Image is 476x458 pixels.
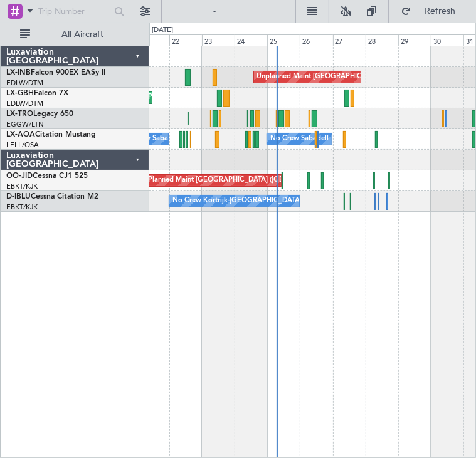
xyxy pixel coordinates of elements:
div: 28 [366,34,398,46]
button: All Aircraft [14,24,136,44]
a: D-IBLUCessna Citation M2 [6,193,98,200]
button: Refresh [395,1,470,21]
input: Trip Number [38,2,110,21]
span: LX-GBH [6,90,34,97]
div: 30 [431,34,463,46]
a: LX-INBFalcon 900EX EASy II [6,69,105,76]
a: EBKT/KJK [6,182,38,191]
a: LX-AOACitation Mustang [6,131,96,138]
div: 26 [300,34,332,46]
div: 24 [235,34,267,46]
div: 27 [333,34,366,46]
span: LX-AOA [6,131,35,138]
a: LX-GBHFalcon 7X [6,90,68,97]
div: No Crew Kortrijk-[GEOGRAPHIC_DATA] [172,192,302,211]
a: OO-JIDCessna CJ1 525 [6,172,88,180]
a: EDLW/DTM [6,78,43,88]
div: No Crew Sabadell [270,130,329,148]
a: EBKT/KJK [6,202,38,212]
div: 25 [267,34,300,46]
span: LX-TRO [6,110,33,118]
span: All Aircraft [33,30,132,39]
div: 23 [202,34,235,46]
span: Refresh [414,7,467,16]
span: OO-JID [6,172,33,180]
div: 22 [169,34,202,46]
div: 21 [137,34,169,46]
span: D-IBLU [6,193,31,200]
div: 29 [398,34,431,46]
div: No Crew Sabadell [122,130,180,148]
div: [DATE] [152,25,173,36]
a: EGGW/LTN [6,120,44,129]
span: LX-INB [6,69,31,76]
div: Unplanned Maint [GEOGRAPHIC_DATA] (Al Maktoum Intl) [257,68,443,86]
a: LX-TROLegacy 650 [6,110,73,118]
a: LELL/QSA [6,140,39,150]
a: EDLW/DTM [6,99,43,108]
div: Planned Maint [GEOGRAPHIC_DATA] ([GEOGRAPHIC_DATA]) [148,171,346,190]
